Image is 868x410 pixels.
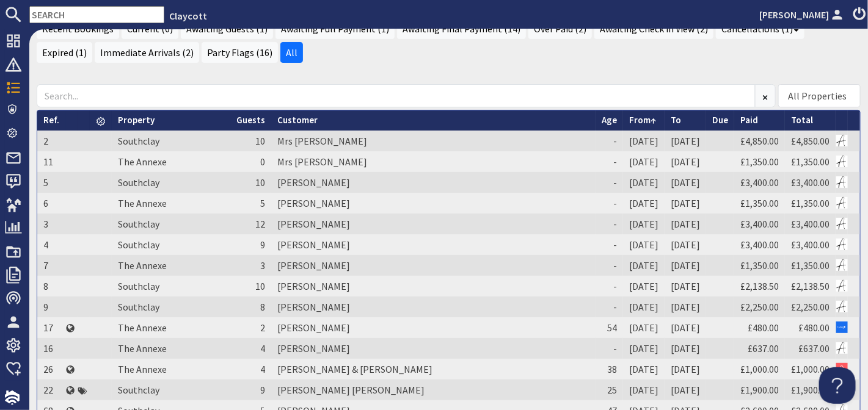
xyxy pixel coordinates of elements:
a: £1,350.00 [740,197,779,209]
a: Age [602,114,617,126]
img: Referer: Claycott [836,239,848,250]
a: Expired (1) [37,42,92,63]
td: [PERSON_NAME] [271,234,596,255]
img: staytech_i_w-64f4e8e9ee0a9c174fd5317b4b171b261742d2d393467e5bdba4413f4f884c10.svg [5,390,20,405]
a: £4,850.00 [740,135,779,147]
span: 5 [260,197,265,209]
td: [PERSON_NAME] [271,214,596,234]
a: £1,900.00 [791,384,830,396]
a: Southclay [118,301,159,313]
td: [DATE] [623,193,665,214]
a: Current (0) [122,18,178,39]
a: Awaiting Check in View (2) [594,18,713,39]
a: £2,138.50 [740,280,779,292]
a: All [280,42,303,63]
img: Referer: Claycott [836,135,848,146]
a: The Annexe [118,363,167,375]
a: £3,400.00 [791,218,830,230]
td: - [596,131,623,151]
td: [DATE] [623,379,665,400]
span: 10 [255,176,265,189]
td: [DATE] [623,234,665,255]
td: 38 [596,359,623,379]
td: - [596,193,623,214]
td: 4 [37,234,65,255]
td: [DATE] [623,131,665,151]
td: [DATE] [623,359,665,379]
a: [PERSON_NAME] [759,7,846,22]
a: Awaiting Final Payment (14) [397,18,526,39]
span: 0 [260,156,265,168]
a: £480.00 [748,322,779,334]
td: 7 [37,255,65,276]
td: [DATE] [623,338,665,359]
a: Over Paid (2) [528,18,592,39]
td: [PERSON_NAME] [271,338,596,359]
span: 8 [260,301,265,313]
a: Southclay [118,218,159,230]
td: [PERSON_NAME] [271,297,596,317]
td: [DATE] [623,317,665,338]
td: [DATE] [623,151,665,172]
td: [DATE] [665,151,706,172]
a: £1,350.00 [740,259,779,272]
a: £1,000.00 [740,363,779,375]
td: - [596,172,623,193]
td: [DATE] [623,276,665,297]
td: [PERSON_NAME] [271,172,596,193]
td: 26 [37,359,65,379]
a: Southclay [118,176,159,189]
a: £4,850.00 [791,135,830,147]
a: Southclay [118,135,159,147]
a: £3,400.00 [791,176,830,189]
td: [DATE] [665,297,706,317]
a: Claycott [169,10,207,22]
a: Ref. [43,114,59,126]
span: 2 [260,322,265,334]
a: £1,900.00 [740,384,779,396]
td: Mrs [PERSON_NAME] [271,151,596,172]
td: [DATE] [623,214,665,234]
td: [DATE] [623,172,665,193]
img: Referer: Claycott [836,342,848,354]
a: Awaiting Full Payment (1) [275,18,395,39]
td: - [596,234,623,255]
a: £637.00 [798,342,830,354]
input: SEARCH [29,6,164,23]
td: 9 [37,297,65,317]
a: Property [118,114,155,126]
a: Cancellations (1) [716,18,804,39]
td: [DATE] [665,379,706,400]
a: The Annexe [118,197,167,209]
a: Immediate Arrivals (2) [95,42,199,63]
td: 11 [37,151,65,172]
td: 5 [37,172,65,193]
a: £1,350.00 [791,156,830,168]
a: Southclay [118,239,159,251]
td: 54 [596,317,623,338]
a: Paid [740,114,758,126]
td: - [596,151,623,172]
a: £2,250.00 [791,301,830,313]
span: 4 [260,363,265,375]
td: [PERSON_NAME] [271,276,596,297]
input: Search... [37,84,756,107]
img: Referer: Claycott [836,301,848,312]
a: Southclay [118,280,159,292]
a: Party Flags (16) [202,42,278,63]
img: Referer: Claycott [836,280,848,292]
td: [PERSON_NAME] [PERSON_NAME] [271,379,596,400]
a: £480.00 [798,322,830,334]
span: 10 [255,135,265,147]
img: Referer: Claycott [836,197,848,209]
span: 3 [260,259,265,272]
td: Mrs [PERSON_NAME] [271,131,596,151]
td: [DATE] [665,214,706,234]
td: 6 [37,193,65,214]
a: Southclay [118,384,159,396]
a: Guests [236,114,265,126]
td: 3 [37,214,65,234]
td: 25 [596,379,623,400]
a: £2,250.00 [740,301,779,313]
a: The Annexe [118,259,167,272]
